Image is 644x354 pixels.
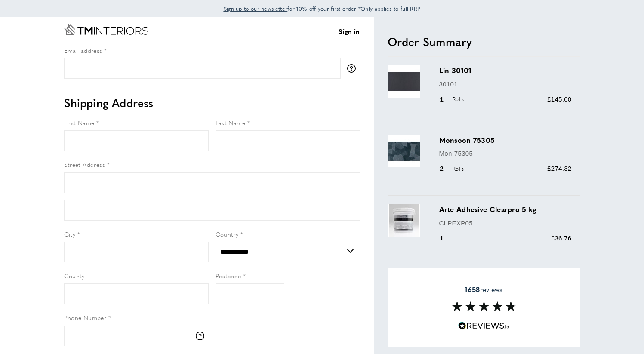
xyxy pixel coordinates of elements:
[224,4,288,13] a: Sign up to our newsletter
[547,95,571,103] span: £145.00
[439,135,572,145] h3: Monsoon 75305
[551,234,572,242] span: £36.76
[439,218,572,228] p: CLPEXP05
[448,165,466,173] span: Rolls
[224,5,421,12] span: for 10% off your first order *Only applies to full RRP
[465,284,480,294] strong: 1658
[216,230,239,238] span: Country
[439,148,572,159] p: Mon-75305
[64,313,107,322] span: Phone Number
[388,65,420,98] img: Lin 30101
[388,34,580,49] h2: Order Summary
[196,332,209,340] button: More information
[439,163,467,174] div: 2
[388,135,420,167] img: Monsoon 75305
[452,301,516,311] img: Reviews section
[439,65,572,75] h3: Lin 30101
[64,160,105,169] span: Street Address
[458,322,510,330] img: Reviews.io 5 stars
[64,46,102,55] span: Email address
[439,79,572,89] p: 30101
[465,285,502,294] span: reviews
[64,118,95,127] span: First Name
[339,26,360,37] a: Sign in
[347,64,360,73] button: More information
[216,118,246,127] span: Last Name
[64,230,76,238] span: City
[448,95,466,103] span: Rolls
[64,271,85,280] span: County
[64,95,360,111] h2: Shipping Address
[547,165,571,172] span: £274.32
[439,94,467,105] div: 1
[439,233,456,243] div: 1
[388,204,420,237] img: Arte Adhesive Clearpro 5 kg
[64,24,148,35] a: Go to Home page
[216,271,241,280] span: Postcode
[439,204,572,214] h3: Arte Adhesive Clearpro 5 kg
